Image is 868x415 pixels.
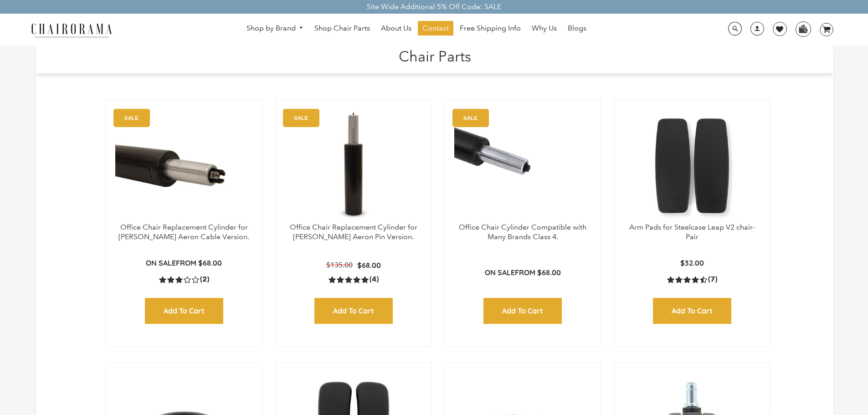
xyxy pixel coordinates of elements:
span: Contact [422,24,449,33]
a: Office Chair Replacement Cylinder for Herman Miller Aeron Pin Version. - chairorama Office Chair ... [285,109,422,223]
strong: On Sale [485,268,515,277]
a: Office Chair Replacement Cylinder for [PERSON_NAME] Aeron Cable Version. [118,223,249,241]
a: Arm Pads for Steelcase Leap V2 chair- Pair [629,223,755,241]
a: Office Chair Replacement Cylinder for [PERSON_NAME] Aeron Pin Version. [290,223,417,241]
a: Office Chair Cylinder Compatible with Many Brands Class 4. [459,223,586,241]
input: Add to Cart [653,298,731,324]
a: 5.0 rating (4 votes) [329,275,379,284]
img: Office Chair Replacement Cylinder for Herman Miller Aeron Cable Version. - chairorama [115,109,229,223]
span: (2) [200,275,209,284]
p: from $68.00 [146,258,222,268]
img: Office Chair Cylinder Compatible with Many Brands Class 4. - chairorama [454,109,591,223]
a: Blogs [563,21,591,36]
nav: DesktopNavigation [156,21,677,38]
strong: On Sale [146,258,176,267]
a: Office Chair Replacement Cylinder for Herman Miller Aeron Cable Version. - chairorama Office Chai... [115,109,252,223]
span: Blogs [568,24,586,33]
img: chairorama [26,22,117,38]
a: About Us [376,21,416,36]
input: Add to Cart [483,298,562,324]
span: Free Shipping Info [460,24,521,33]
p: from $68.00 [485,268,561,277]
span: (4) [370,275,379,284]
a: Office Chair Cylinder Compatible with Many Brands Class 4. - chairorama Office Chair Cylinder Com... [454,109,591,223]
p: $68.00 [357,261,381,270]
img: Office Chair Replacement Cylinder for Herman Miller Aeron Pin Version. - chairorama [285,109,422,223]
img: WhatsApp_Image_2024-07-12_at_16.23.01.webp [796,22,810,36]
p: $135.00 [326,261,357,270]
span: (7) [708,275,717,284]
a: Contact [418,21,453,36]
h1: Chair Parts [45,46,824,65]
text: SALE [124,115,139,121]
span: Why Us [532,24,557,33]
input: Add to Cart [145,298,223,324]
span: Shop Chair Parts [314,24,370,33]
a: Shop by Brand [242,21,308,36]
input: Add to Cart [314,298,393,324]
text: SALE [294,115,308,121]
a: 4.4 rating (7 votes) [667,275,717,284]
a: Arm Pads for Steelcase Leap V2 chair- Pair - chairorama Arm Pads for Steelcase Leap V2 chair- Pai... [624,109,761,223]
a: Free Shipping Info [455,21,525,36]
a: Why Us [527,21,561,36]
a: 3.0 rating (2 votes) [159,275,209,284]
p: $32.00 [680,258,704,268]
img: Arm Pads for Steelcase Leap V2 chair- Pair - chairorama [624,109,761,223]
a: Shop Chair Parts [310,21,375,36]
span: About Us [381,24,411,33]
text: SALE [463,115,478,121]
